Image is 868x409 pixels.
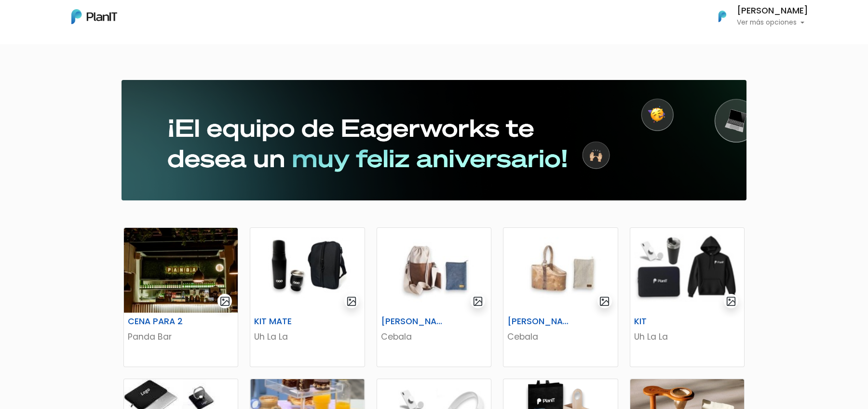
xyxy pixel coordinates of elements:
[630,227,745,367] a: gallery-light KIT Uh La La
[473,296,484,307] img: gallery-light
[219,296,231,307] img: gallery-light
[599,296,610,307] img: gallery-light
[375,317,454,327] h6: [PERSON_NAME] + YERBERO
[128,330,234,343] p: Panda Bar
[630,228,744,313] img: thumb_8E3B4009-AF7E-4BBD-A449-79D280C7DD74.jpeg
[507,330,613,343] p: Cebala
[634,330,740,343] p: Uh La La
[254,330,360,343] p: Uh La La
[377,227,491,367] a: gallery-light [PERSON_NAME] + YERBERO Cebala
[381,330,487,343] p: Cebala
[123,227,238,367] a: gallery-light CENA PARA 2 Panda Bar
[71,9,117,24] img: PlanIt Logo
[346,296,357,307] img: gallery-light
[737,19,808,26] p: Ver más opciones
[503,227,618,367] a: gallery-light [PERSON_NAME] CUERO + YERBERO Cebala
[502,317,580,327] h6: [PERSON_NAME] CUERO + YERBERO
[503,228,617,313] img: thumb_image-Photoroom__21_.jpg
[737,7,808,15] h6: [PERSON_NAME]
[250,228,364,313] img: thumb_99BBCD63-EF96-4B08-BE7C-73DB5A7664DF.jpeg
[377,228,491,313] img: thumb_image-Photoroom__19_.jpg
[706,4,808,29] button: PlanIt Logo [PERSON_NAME] Ver más opciones
[124,228,238,313] img: thumb_thumb_9209972E-E399-434D-BEEF-F65B94FC7BA6_1_201_a.jpeg
[726,296,737,307] img: gallery-light
[248,317,327,327] h6: KIT MATE
[712,6,733,27] img: PlanIt Logo
[250,227,365,367] a: gallery-light KIT MATE Uh La La
[628,317,707,327] h6: KIT
[122,317,201,327] h6: CENA PARA 2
